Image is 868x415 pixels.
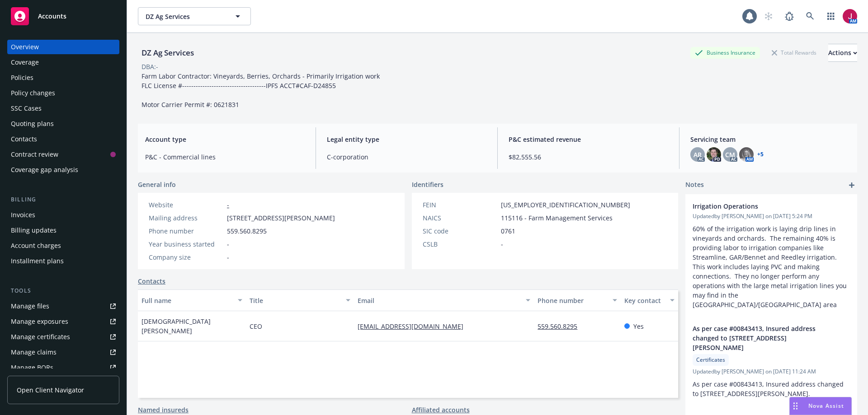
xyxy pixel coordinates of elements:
a: Quoting plans [7,117,119,131]
img: photo [739,147,754,162]
span: 0761 [501,226,515,236]
div: Policy changes [11,86,55,100]
button: Full name [138,289,246,311]
div: Contract review [11,147,58,162]
div: Phone number [149,226,223,236]
div: Mailing address [149,213,223,223]
div: Website [149,200,223,210]
img: photo [707,147,721,162]
span: $82,555.56 [509,152,668,162]
span: Updated by [PERSON_NAME] on [DATE] 5:24 PM [693,212,850,220]
a: Manage BORs [7,360,119,375]
div: DZ Ag Services [138,47,198,59]
div: Manage exposures [11,314,68,329]
a: Switch app [822,7,840,25]
a: Overview [7,40,119,54]
span: CEO [250,322,262,331]
img: photo [843,9,857,23]
div: Irrigation OperationsUpdatedby [PERSON_NAME] on [DATE] 5:24 PM60% of the irrigation work is layin... [685,194,857,317]
span: 559.560.8295 [227,226,267,236]
div: Installment plans [11,254,64,268]
span: General info [138,180,176,189]
div: Company size [149,252,223,262]
a: Named insureds [138,405,189,415]
span: Notes [685,180,704,191]
div: FEIN [423,200,497,210]
button: DZ Ag Services [138,7,251,25]
span: AR [693,150,702,159]
a: Invoices [7,208,119,222]
div: Manage BORs [11,360,53,375]
button: Email [354,289,534,311]
div: NAICS [423,213,497,223]
a: Manage claims [7,345,119,359]
div: Invoices [11,208,35,222]
a: Affiliated accounts [412,405,470,415]
button: Phone number [534,289,620,311]
div: Manage claims [11,345,57,359]
div: Full name [142,296,232,305]
a: - [227,201,229,209]
div: SIC code [423,226,497,236]
div: Email [358,296,520,305]
span: C-corporation [327,152,486,162]
div: Quoting plans [11,117,54,131]
a: Manage exposures [7,314,119,329]
span: - [501,239,503,249]
a: Account charges [7,238,119,253]
button: Nova Assist [789,397,852,415]
span: Yes [633,322,644,331]
span: DZ Ag Services [146,12,224,21]
a: Coverage gap analysis [7,163,119,177]
div: As per case #00843413, Insured address changed to [STREET_ADDRESS][PERSON_NAME]CertificatesUpdate... [685,317,857,406]
span: Legal entity type [327,135,486,144]
div: Billing [7,195,119,204]
a: add [846,180,857,191]
div: DBA: - [142,62,158,71]
div: Drag to move [790,397,801,415]
span: 60% of the irrigation work is laying drip lines in vineyards and orchards. The remaining 40% is p... [693,224,849,309]
a: Manage certificates [7,330,119,344]
a: SSC Cases [7,101,119,116]
div: Business Insurance [690,47,760,58]
div: Manage certificates [11,330,70,344]
div: Overview [11,40,39,54]
div: Year business started [149,239,223,249]
a: Installment plans [7,254,119,268]
a: Contract review [7,147,119,162]
span: Certificates [696,356,725,364]
span: [STREET_ADDRESS][PERSON_NAME] [227,213,335,223]
span: - [227,239,229,249]
span: Accounts [38,13,66,20]
span: [US_EMPLOYER_IDENTIFICATION_NUMBER] [501,200,630,210]
span: Account type [145,135,305,144]
a: Contacts [138,276,165,286]
span: Identifiers [412,180,443,189]
a: Coverage [7,55,119,70]
span: As per case #00843413, Insured address changed to [STREET_ADDRESS][PERSON_NAME] [693,324,826,352]
span: Farm Labor Contractor: Vineyards, Berries, Orchards - Primarily Irrigation work FLC License #----... [142,72,380,109]
span: 115116 - Farm Management Services [501,213,613,223]
span: Servicing team [690,135,850,144]
div: Coverage [11,55,39,70]
a: 559.560.8295 [538,322,585,331]
a: [EMAIL_ADDRESS][DOMAIN_NAME] [358,322,471,331]
div: Coverage gap analysis [11,163,78,177]
div: Account charges [11,238,61,253]
div: Manage files [11,299,49,313]
div: Tools [7,286,119,295]
div: Contacts [11,132,37,146]
div: Phone number [538,296,607,305]
a: Report a Bug [780,7,798,25]
a: Billing updates [7,223,119,238]
span: Nova Assist [808,402,844,410]
a: Start snowing [759,7,778,25]
button: Key contact [621,289,678,311]
div: Actions [828,44,857,61]
span: P&C estimated revenue [509,135,668,144]
span: [DEMOGRAPHIC_DATA][PERSON_NAME] [142,317,242,336]
span: As per case #00843413, Insured address changed to [STREET_ADDRESS][PERSON_NAME]. [693,380,845,398]
a: Search [801,7,819,25]
button: Title [246,289,354,311]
